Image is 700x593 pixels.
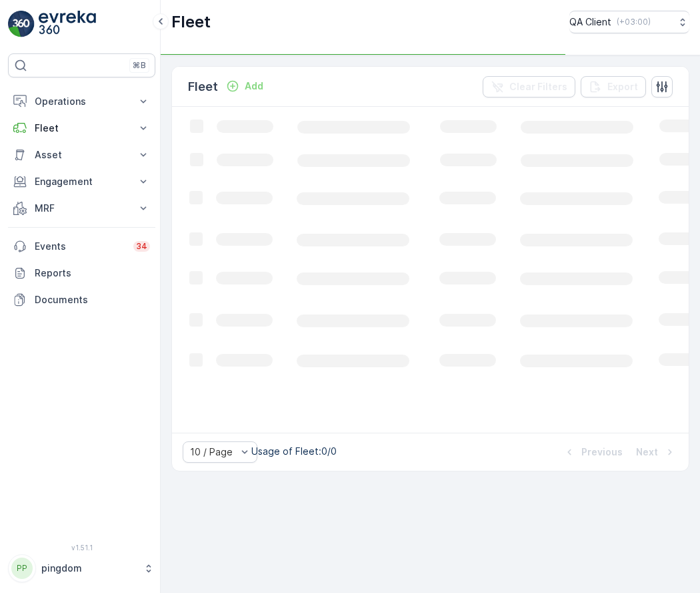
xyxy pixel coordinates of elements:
[8,11,35,37] img: logo
[188,77,218,96] p: Fleet
[8,544,155,552] span: v 1.51.1
[483,76,575,97] button: Clear Filters
[39,11,96,37] img: logo_light-DOdMpM7g.png
[221,78,269,94] button: Add
[35,240,125,253] p: Events
[561,444,624,460] button: Previous
[8,233,155,260] a: Events34
[509,80,567,93] p: Clear Filters
[136,241,147,252] p: 34
[11,558,33,579] div: PP
[35,266,150,280] p: Reports
[8,260,155,286] a: Reports
[251,445,337,458] p: Usage of Fleet : 0/0
[35,293,150,307] p: Documents
[171,11,211,33] p: Fleet
[8,168,155,195] button: Engagement
[35,148,129,162] p: Asset
[8,88,155,115] button: Operations
[8,554,155,582] button: PPpingdom
[581,445,623,459] p: Previous
[133,60,146,71] p: ⌘B
[8,142,155,168] button: Asset
[245,79,263,93] p: Add
[635,444,678,460] button: Next
[581,76,646,97] button: Export
[8,195,155,222] button: MRF
[636,445,658,459] p: Next
[569,11,689,33] button: QA Client(+03:00)
[607,80,638,93] p: Export
[35,202,129,215] p: MRF
[8,286,155,313] a: Documents
[569,15,611,29] p: QA Client
[35,122,129,135] p: Fleet
[617,17,651,27] p: ( +03:00 )
[35,95,129,108] p: Operations
[35,175,129,188] p: Engagement
[41,562,137,575] p: pingdom
[8,115,155,142] button: Fleet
